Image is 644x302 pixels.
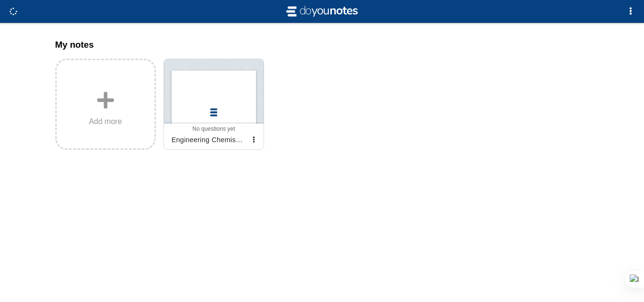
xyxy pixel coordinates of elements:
[89,117,122,126] span: Add more
[193,125,235,132] span: No questions yet
[621,2,640,21] button: Options
[284,4,360,19] img: svg+xml;base64,CiAgICAgIDxzdmcgdmlld0JveD0iLTIgLTIgMjAgNCIgeG1sbnM9Imh0dHA6Ly93d3cudzMub3JnLzIwMD...
[164,59,264,150] a: No questions yetEngineering Chemistry Jain [PERSON_NAME]
[168,132,248,147] div: Engineering Chemistry Jain [PERSON_NAME]
[55,40,589,50] h3: My notes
